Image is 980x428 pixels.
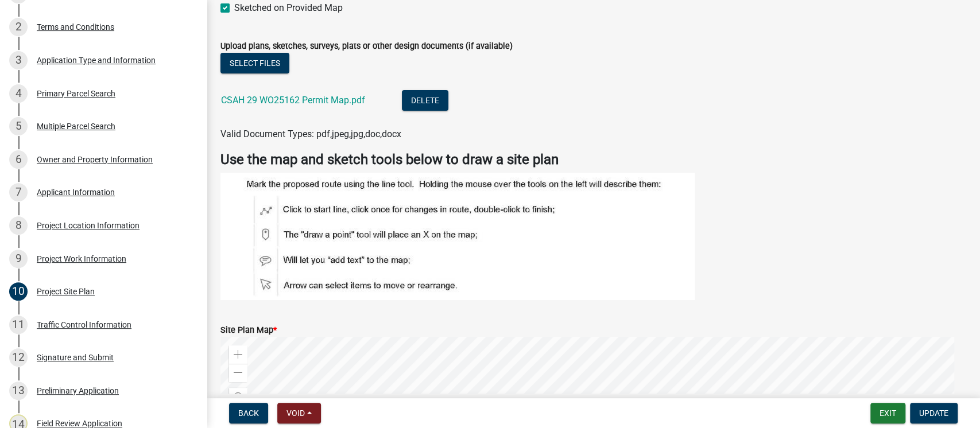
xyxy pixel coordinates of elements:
div: Project Site Plan [37,287,95,295]
button: Back [229,403,268,423]
div: 8 [9,216,28,235]
div: Find my location [229,388,247,406]
div: 12 [9,348,28,367]
div: 3 [9,51,28,69]
div: 10 [9,282,28,301]
span: Back [238,408,259,418]
label: Sketched on Provided Map [234,1,343,15]
div: Traffic Control Information [37,321,131,329]
img: Route_Map_0546ecca-bfdb-4528-9cc7-f4c9cbc5cfc5.jpg [220,173,695,300]
div: Preliminary Application [37,387,119,395]
span: Update [919,408,948,418]
button: Void [277,403,321,423]
div: 2 [9,18,28,36]
div: Zoom in [229,345,247,364]
div: Field Review Application [37,419,122,427]
div: 7 [9,183,28,201]
button: Exit [870,403,905,423]
div: 5 [9,117,28,135]
div: 4 [9,84,28,103]
div: 11 [9,316,28,334]
div: Project Location Information [37,221,140,229]
div: Terms and Conditions [37,23,114,31]
label: Site Plan Map [220,326,277,334]
div: Primary Parcel Search [37,90,115,98]
div: Application Type and Information [37,56,156,64]
div: Owner and Property Information [37,155,153,164]
wm-modal-confirm: Delete Document [402,96,448,107]
div: 6 [9,150,28,169]
label: Upload plans, sketches, surveys, plats or other design documents (if available) [220,42,513,50]
div: Zoom out [229,364,247,382]
button: Update [910,403,958,423]
div: 9 [9,250,28,268]
button: Select files [220,53,289,73]
div: 13 [9,382,28,400]
div: Signature and Submit [37,353,114,361]
span: Void [286,408,305,418]
button: Delete [402,90,448,111]
strong: Use the map and sketch tools below to draw a site plan [220,151,559,168]
span: Valid Document Types: pdf,jpeg,jpg,doc,docx [220,129,401,139]
a: CSAH 29 WO25162 Permit Map.pdf [221,95,365,106]
div: Multiple Parcel Search [37,122,115,130]
div: Project Work Information [37,255,126,263]
div: Applicant Information [37,188,115,196]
